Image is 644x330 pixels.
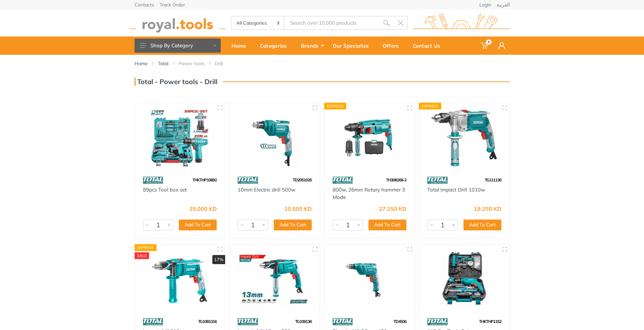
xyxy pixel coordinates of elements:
[378,39,408,53] div: Offers
[427,186,485,193] a: Total Impact Drill 1010w
[135,252,149,259] div: SALE
[324,103,347,109] div: Express
[227,39,255,53] div: Home
[425,109,503,168] img: Royal Tools - Total Impact Drill 1010w
[479,319,501,324] span: THKTHP1152
[408,36,450,55] a: Contact Us
[135,39,221,53] button: Shop By Category
[284,206,312,211] div: 10.500 KD
[293,177,312,182] span: TD2051026
[189,206,217,211] div: 25.000 KD
[333,186,405,201] a: 800w, 26mm Rotary hammer 3 Mode
[135,2,154,7] a: Contacts
[295,319,312,324] span: TG109136
[485,177,501,182] span: TG111136
[255,36,296,55] a: Categories
[331,109,409,168] img: Royal Tools - 800w, 26mm Rotary hammer 3 Mode
[393,319,406,324] span: TD4506
[476,36,494,55] a: 0
[232,17,285,29] select: Category
[479,2,491,7] a: Login
[328,39,378,53] div: Our Specialize
[143,316,163,328] img: 86.webp
[427,316,448,328] img: 86.webp
[274,220,312,230] button: Add To Cart
[135,244,157,251] div: Express
[386,177,406,182] span: TH308268-2
[135,60,510,67] nav: breadcrumb
[141,251,219,309] img: Royal Tools - Impact drill 810w
[129,14,226,32] img: royal.tools Logo
[143,186,187,193] a: 89pcs Tool box set
[419,103,441,109] div: Express
[333,174,353,186] img: 86.webp
[331,251,409,309] img: Royal Tools - Electric drill 6.5mm 450w
[255,39,296,53] div: Categories
[141,109,219,168] img: Royal Tools - 89pcs Tool box set
[236,109,314,168] img: Royal Tools - 10mm Electric drill 500w
[238,174,258,186] img: 86.webp
[238,316,258,328] img: 86.webp
[179,220,217,230] button: Add To Cart
[463,220,501,230] button: Add To Cart
[178,60,205,67] a: Power tools
[212,255,225,264] div: 17%
[284,16,379,30] input: Site search
[368,220,406,230] button: Add To Cart
[198,319,217,324] span: TG1081316
[135,60,148,67] a: Home
[328,36,378,55] a: Our Specialize
[474,206,501,211] div: 19.250 KD
[408,39,450,53] div: Contact Us
[236,251,314,309] img: Royal Tools - Impact drill 13mm 850w
[486,40,492,45] span: 0
[333,316,353,328] img: 86.webp
[296,39,328,53] div: Brands
[135,78,217,86] h3: Total - Power tools - Drill
[427,174,448,186] img: 86.webp
[215,60,233,67] li: Drill
[379,206,406,211] div: 27.250 KD
[192,177,217,182] span: THKTHP10892
[425,251,503,309] img: Royal Tools - 115 Pcs Tools Set
[238,186,295,193] a: 10mm Electric drill 500w
[160,2,185,7] a: Track Order
[378,36,408,55] a: Offers
[227,36,255,55] a: Home
[143,174,163,186] img: 86.webp
[497,2,510,7] a: العربية
[413,14,510,32] img: royal.tools Logo
[158,60,168,67] a: Total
